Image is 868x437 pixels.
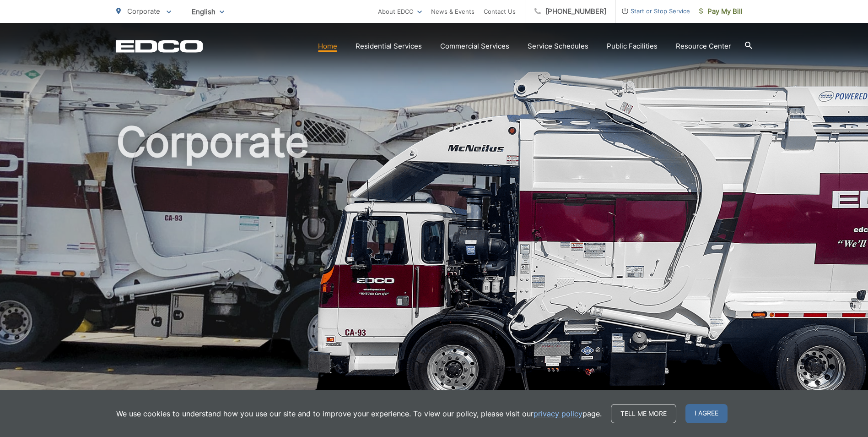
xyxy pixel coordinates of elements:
[607,41,658,52] a: Public Facilities
[534,408,582,419] a: privacy policy
[440,41,509,52] a: Commercial Services
[431,6,474,17] a: News & Events
[484,6,516,17] a: Contact Us
[699,6,743,17] span: Pay My Bill
[676,41,731,52] a: Resource Center
[356,41,422,52] a: Residential Services
[685,404,728,423] span: I agree
[127,7,160,16] span: Corporate
[378,6,422,17] a: About EDCO
[318,41,337,52] a: Home
[116,408,602,419] p: We use cookies to understand how you use our site and to improve your experience. To view our pol...
[116,40,203,53] a: EDCD logo. Return to the homepage.
[185,4,231,20] span: English
[611,404,676,423] a: Tell me more
[116,119,752,409] h1: Corporate
[528,41,588,52] a: Service Schedules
